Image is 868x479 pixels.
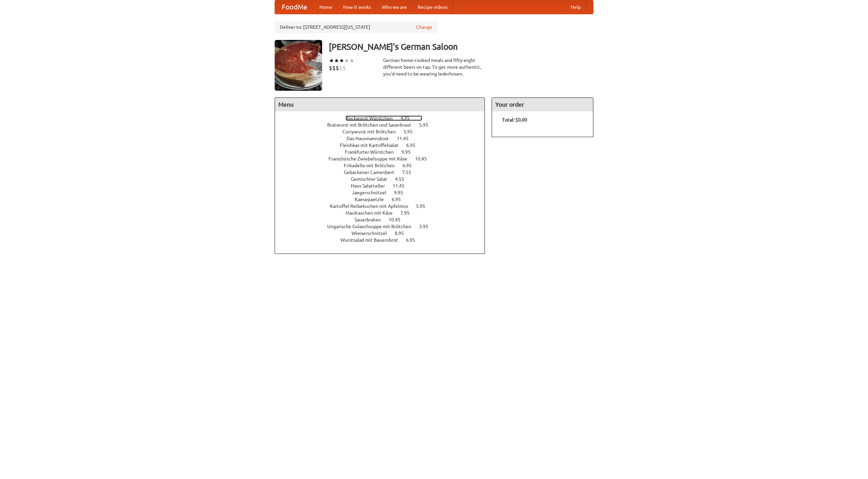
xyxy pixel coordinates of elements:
[275,21,437,33] div: Deliver to: [STREET_ADDRESS][US_STATE]
[339,64,342,72] li: $
[351,183,392,189] span: Haus Salatteller
[275,40,322,91] img: angular.jpg
[327,224,418,229] span: Ungarische Gulaschsuppe mit Brötchen
[327,122,418,128] span: Bratwurst mit Brötchen und Sauerkraut
[340,143,428,148] a: Fleishkas mit Kartoffelsalat 6.95
[332,64,336,72] li: $
[344,170,424,175] a: Gebackener Camenbert 7.55
[565,0,586,14] a: Help
[339,57,344,64] li: ★
[397,136,415,141] span: 11.45
[400,115,416,121] span: 4.95
[402,163,418,168] span: 6.95
[376,0,412,14] a: Who we are
[415,156,434,161] span: 10.45
[392,197,408,202] span: 6.95
[502,117,527,123] b: Total: $0.00
[492,98,593,111] h4: Your order
[406,143,422,148] span: 6.95
[351,176,417,182] a: Gemischter Salat 4.55
[340,237,428,243] a: Wurstsalad mit Bauernbrot 6.95
[416,24,432,30] a: Change
[346,210,399,216] span: Maultaschen mit Käse
[351,183,417,189] a: Haus Salatteller 11.45
[355,217,388,222] span: Sauerbraten
[344,163,401,168] span: Frikadelle mit Brötchen
[334,57,339,64] li: ★
[345,149,400,155] span: Frankfurter Würstchen
[342,129,425,134] a: Currywurst mit Brötchen 5.95
[275,98,485,111] h4: Menu
[336,64,339,72] li: $
[394,190,410,195] span: 9.95
[275,0,314,14] a: FoodMe
[403,129,419,134] span: 5.95
[395,176,411,182] span: 4.55
[346,115,422,121] a: Bockwurst Würstchen 4.95
[314,0,338,14] a: Home
[389,217,407,222] span: 10.45
[345,149,423,155] a: Frankfurter Würstchen 9.95
[330,203,438,209] a: Kartoffel Reibekuchen mit Apfelmus 5.95
[419,122,435,128] span: 5.95
[327,224,441,229] a: Ungarische Gulaschsuppe mit Brötchen 3.95
[352,231,416,236] a: Wienerschnitzel 8.95
[395,231,411,236] span: 8.95
[344,57,349,64] li: ★
[347,136,421,141] a: Das Hausmannskost 11.45
[401,149,417,155] span: 9.95
[355,217,413,222] a: Sauerbraten 10.45
[329,156,439,161] a: Französische Zwiebelsuppe mit Käse 10.45
[327,122,441,128] a: Bratwurst mit Brötchen und Sauerkraut 5.95
[340,237,405,243] span: Wurstsalad mit Bauernbrot
[419,224,435,229] span: 3.95
[344,163,424,168] a: Frikadelle mit Brötchen 6.95
[346,210,422,216] a: Maultaschen mit Käse 7.95
[338,0,376,14] a: How it works
[351,176,394,182] span: Gemischter Salat
[329,156,414,161] span: Französische Zwiebelsuppe mit Käse
[342,129,402,134] span: Currywurst mit Brötchen
[352,231,394,236] span: Wienerschnitzel
[329,64,332,72] li: $
[342,64,346,72] li: $
[400,210,416,216] span: 7.95
[355,197,391,202] span: Kaesepaetzle
[352,190,416,195] a: Jaegerschnitzel 9.95
[329,57,334,64] li: ★
[344,170,401,175] span: Gebackener Camenbert
[355,197,413,202] a: Kaesepaetzle 6.95
[330,203,415,209] span: Kartoffel Reibekuchen mit Apfelmus
[416,203,432,209] span: 5.95
[347,136,396,141] span: Das Hausmannskost
[329,40,593,53] h3: [PERSON_NAME]'s German Saloon
[349,57,354,64] li: ★
[412,0,453,14] a: Recipe videos
[393,183,411,189] span: 11.45
[406,237,422,243] span: 6.95
[340,143,405,148] span: Fleishkas mit Kartoffelsalat
[352,190,393,195] span: Jaegerschnitzel
[346,115,399,121] span: Bockwurst Würstchen
[402,170,418,175] span: 7.55
[383,57,485,77] div: German home-cooked meals and fifty-eight different beers on tap. To get more authentic, you'd nee...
